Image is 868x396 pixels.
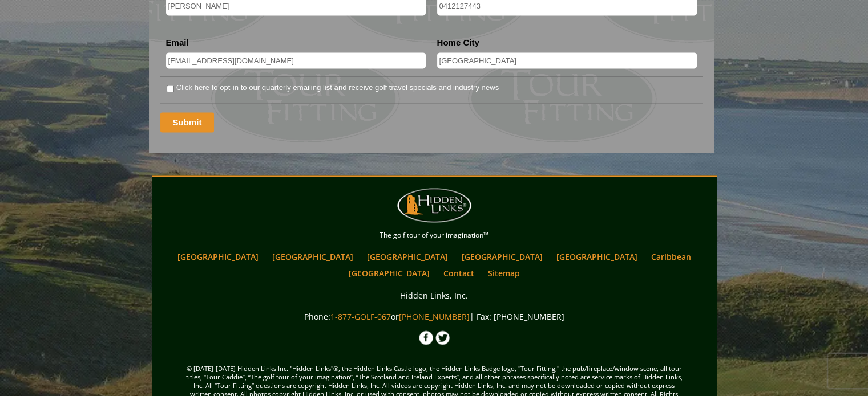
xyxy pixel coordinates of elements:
a: [GEOGRAPHIC_DATA] [172,248,264,265]
p: The golf tour of your imagination™ [155,229,714,242]
a: 1-877-GOLF-067 [330,311,391,322]
a: [GEOGRAPHIC_DATA] [267,248,359,265]
input: Submit [160,112,215,132]
a: Contact [438,265,480,281]
img: Twitter [435,330,450,345]
a: Sitemap [482,265,526,281]
p: Phone: or | Fax: [PHONE_NUMBER] [155,309,714,324]
label: Click here to opt-in to our quarterly emailing list and receive golf travel specials and industry... [176,82,499,93]
a: [GEOGRAPHIC_DATA] [456,248,548,265]
img: Facebook [419,330,433,345]
a: [GEOGRAPHIC_DATA] [361,248,454,265]
a: [GEOGRAPHIC_DATA] [551,248,643,265]
label: Email [166,37,189,48]
a: [GEOGRAPHIC_DATA] [343,265,435,281]
p: Hidden Links, Inc. [155,288,714,303]
label: Home City [437,37,479,48]
a: Caribbean [645,248,697,265]
a: [PHONE_NUMBER] [399,311,470,322]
